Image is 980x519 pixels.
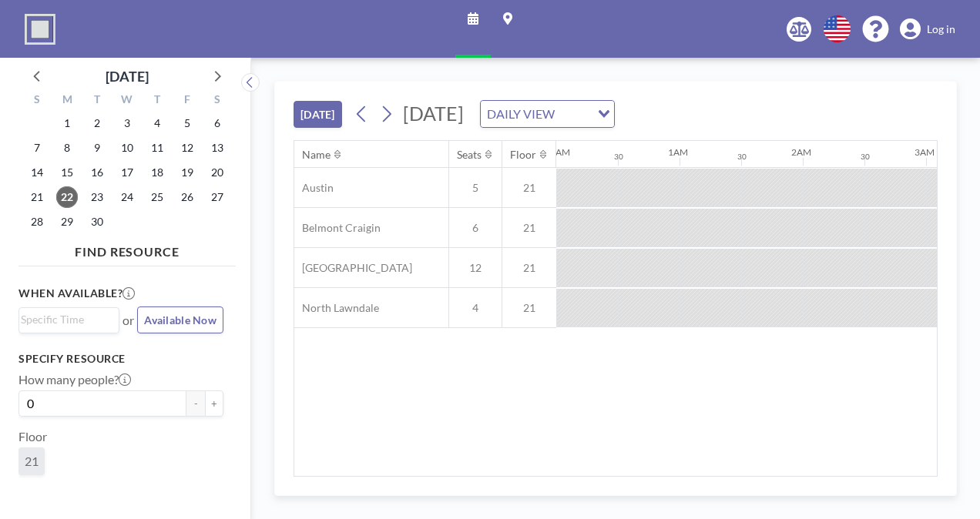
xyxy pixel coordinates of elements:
label: How many people? [18,372,131,387]
span: Saturday, September 27, 2025 [206,186,228,208]
span: Tuesday, September 2, 2025 [86,112,108,134]
span: North Lawndale [294,301,379,315]
div: Search for option [481,101,614,127]
span: Thursday, September 25, 2025 [146,186,168,208]
button: [DATE] [294,101,342,128]
span: Sunday, September 28, 2025 [26,211,48,233]
label: Type [18,487,44,503]
span: Sunday, September 14, 2025 [26,162,48,183]
img: organization-logo [25,14,55,45]
span: Wednesday, September 3, 2025 [116,112,138,134]
span: 4 [449,301,502,315]
span: Monday, September 29, 2025 [56,211,78,233]
span: Monday, September 8, 2025 [56,137,78,159]
span: Tuesday, September 23, 2025 [86,186,108,208]
span: 12 [449,261,502,275]
span: or [123,313,134,328]
span: Saturday, September 13, 2025 [206,137,228,159]
div: S [202,91,232,111]
div: 1AM [668,146,688,158]
span: Monday, September 15, 2025 [56,162,78,183]
div: S [22,91,52,111]
input: Search for option [21,311,110,328]
span: 21 [502,221,556,235]
span: Friday, September 26, 2025 [176,186,198,208]
input: Search for option [559,104,589,124]
div: 30 [737,152,747,162]
span: Austin [294,181,334,195]
span: [DATE] [403,102,464,125]
div: 2AM [791,146,811,158]
span: 6 [449,221,502,235]
div: Seats [457,148,482,162]
span: Monday, September 22, 2025 [56,186,78,208]
span: Tuesday, September 16, 2025 [86,162,108,183]
span: Tuesday, September 9, 2025 [86,137,108,159]
div: 30 [861,152,870,162]
span: Friday, September 12, 2025 [176,137,198,159]
span: Thursday, September 11, 2025 [146,137,168,159]
span: Friday, September 5, 2025 [176,112,198,134]
span: 21 [502,261,556,275]
div: M [52,91,82,111]
a: Log in [900,18,955,40]
span: Monday, September 1, 2025 [56,112,78,134]
span: Thursday, September 4, 2025 [146,112,168,134]
span: 21 [502,301,556,315]
button: - [186,390,205,417]
label: Floor [18,429,47,444]
button: Available Now [137,306,223,333]
h4: FIND RESOURCE [18,238,236,259]
div: T [142,91,172,111]
span: Sunday, September 7, 2025 [26,137,48,159]
span: Wednesday, September 24, 2025 [116,186,138,208]
div: Name [302,148,331,162]
span: 21 [25,454,39,469]
span: Wednesday, September 17, 2025 [116,162,138,183]
div: 30 [614,152,623,162]
span: Thursday, September 18, 2025 [146,162,168,183]
span: Friday, September 19, 2025 [176,162,198,183]
span: Belmont Craigin [294,221,381,235]
span: Sunday, September 21, 2025 [26,186,48,208]
div: F [172,91,202,111]
span: Saturday, September 20, 2025 [206,162,228,183]
span: Log in [927,22,955,36]
div: 12AM [545,146,570,158]
span: Saturday, September 6, 2025 [206,112,228,134]
div: Search for option [19,308,119,331]
span: Available Now [144,313,216,326]
span: 21 [502,181,556,195]
span: DAILY VIEW [484,104,558,124]
button: + [205,390,223,417]
span: [GEOGRAPHIC_DATA] [294,261,412,275]
span: 5 [449,181,502,195]
div: 3AM [915,146,935,158]
div: T [82,91,112,111]
span: Tuesday, September 30, 2025 [86,211,108,233]
h3: Specify resource [18,352,223,366]
div: Floor [510,148,536,162]
div: W [112,91,143,111]
span: Wednesday, September 10, 2025 [116,137,138,159]
div: [DATE] [106,65,149,87]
